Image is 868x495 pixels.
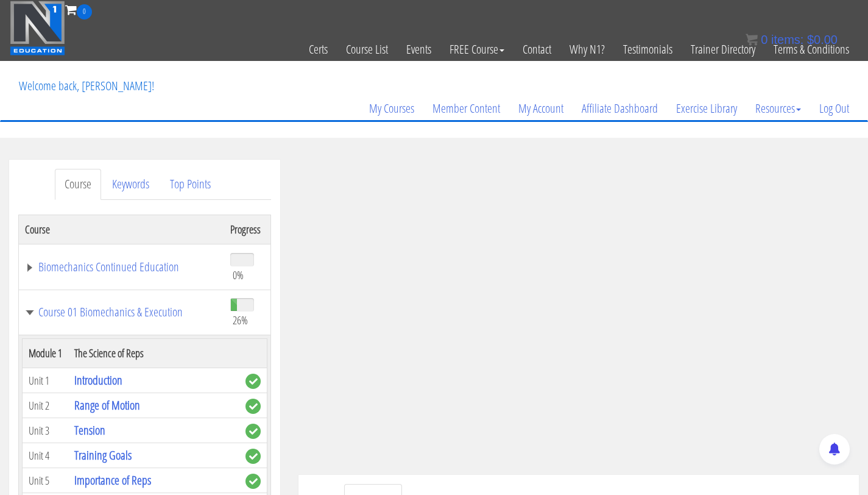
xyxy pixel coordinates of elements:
[23,418,69,443] td: Unit 3
[68,339,239,368] th: The Science of Reps
[360,79,423,138] a: My Courses
[102,169,159,200] a: Keywords
[440,20,513,79] a: FREE Course
[337,20,397,79] a: Course List
[25,261,218,273] a: Biomechanics Continued Education
[761,33,767,46] span: 0
[233,313,248,327] span: 26%
[245,474,261,489] span: complete
[513,20,560,79] a: Contact
[245,449,261,464] span: complete
[300,20,337,79] a: Certs
[74,397,140,413] a: Range of Motion
[807,33,838,46] bdi: 0.00
[746,34,758,46] img: icon11.png
[74,472,151,488] a: Importance of Reps
[245,399,261,414] span: complete
[74,422,105,438] a: Tension
[233,268,244,282] span: 0%
[65,1,92,18] a: 0
[771,33,803,46] span: items:
[77,4,92,20] span: 0
[55,169,101,200] a: Course
[423,79,509,138] a: Member Content
[614,20,682,79] a: Testimonials
[573,79,667,138] a: Affiliate Dashboard
[74,372,122,388] a: Introduction
[10,1,65,55] img: n1-education
[23,339,69,368] th: Module 1
[23,443,69,468] td: Unit 4
[160,169,221,200] a: Top Points
[509,79,573,138] a: My Account
[19,215,224,244] th: Course
[224,215,271,244] th: Progress
[746,33,838,46] a: 0 items: $0.00
[23,393,69,418] td: Unit 2
[74,447,132,463] a: Training Goals
[807,33,814,46] span: $
[560,20,614,79] a: Why N1?
[23,368,69,393] td: Unit 1
[10,62,163,110] p: Welcome back, [PERSON_NAME]!
[397,20,440,79] a: Events
[682,20,764,79] a: Trainer Directory
[23,468,69,493] td: Unit 5
[245,374,261,389] span: complete
[764,20,858,79] a: Terms & Conditions
[667,79,746,138] a: Exercise Library
[746,79,810,138] a: Resources
[245,424,261,439] span: complete
[25,306,218,318] a: Course 01 Biomechanics & Execution
[810,79,858,138] a: Log Out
